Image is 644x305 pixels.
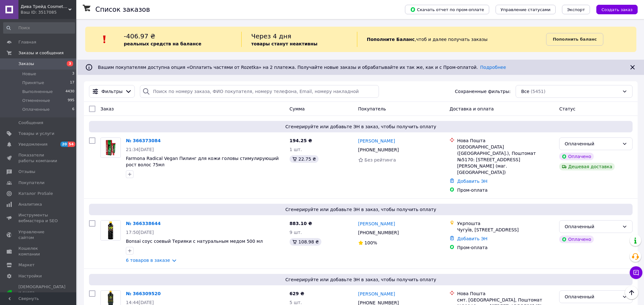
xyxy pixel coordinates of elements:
[290,291,304,296] span: 629 ₴
[457,179,487,184] a: Добавить ЭН
[100,137,121,158] a: Фото товару
[357,228,400,237] div: [PHONE_NUMBER]
[405,5,489,14] button: Скачать отчет по пром-оплате
[559,235,593,243] div: Оплачено
[567,7,585,12] span: Экспорт
[590,7,638,12] a: Создать заказ
[457,236,487,241] a: Добавить ЭН
[559,163,615,170] div: Дешевая доставка
[18,50,64,56] span: Заказы и сообщения
[21,10,76,15] div: Ваш ID: 3517085
[18,61,34,67] span: Заказы
[457,137,554,144] div: Нова Пошта
[100,35,109,44] img: :exclamation:
[457,144,554,176] div: [GEOGRAPHIC_DATA] ([GEOGRAPHIC_DATA].), Поштомат №5170: [STREET_ADDRESS][PERSON_NAME] (маг. [GEOG...
[410,7,484,12] span: Скачать отчет по пром-оплате
[98,65,506,70] span: Вашим покупателям доступна опция «Оплатить частями от Rozetka» на 2 платежа. Получайте новые зака...
[3,22,75,34] input: Поиск
[101,88,122,95] span: Фильтры
[22,98,50,103] span: Отмененные
[290,300,302,305] span: 5 шт.
[18,229,59,241] span: Управление сайтом
[18,120,43,126] span: Сообщения
[601,7,633,12] span: Создать заказ
[18,212,59,224] span: Инструменты вебмастера и SEO
[501,7,551,12] span: Управление статусами
[357,32,546,47] div: , чтоб и далее получать заказы
[18,246,59,257] span: Кошелек компании
[18,262,35,268] span: Маркет
[290,106,305,111] span: Сумма
[357,145,400,154] div: [PHONE_NUMBER]
[625,286,638,299] button: Наверх
[18,180,45,186] span: Покупатели
[18,131,54,136] span: Товары и услуги
[18,152,59,164] span: Показатели работы компании
[126,138,161,143] a: № 366373084
[480,65,506,70] a: Подробнее
[531,89,545,94] span: (5451)
[358,291,395,297] a: [PERSON_NAME]
[290,138,312,143] span: 194.25 ₴
[565,293,620,300] div: Оплаченный
[630,266,642,279] button: Чат с покупателем
[22,71,36,77] span: Новые
[92,276,630,283] span: Сгенерируйте или добавьте ЭН в заказ, чтобы получить оплату
[18,202,42,207] span: Аналитика
[290,155,319,163] div: 22.75 ₴
[559,106,575,111] span: Статус
[457,187,554,193] div: Пром-оплата
[365,157,396,162] span: Без рейтинга
[457,227,554,233] div: Чугуїв, [STREET_ADDRESS]
[126,300,154,305] span: 14:44[DATE]
[449,106,494,111] span: Доставка и оплата
[367,37,415,42] b: Пополните Баланс
[72,71,74,77] span: 3
[290,221,312,226] span: 883.10 ₴
[124,32,155,40] span: -406.97 ₴
[457,220,554,227] div: Укрпошта
[559,153,593,160] div: Оплачено
[126,230,154,235] span: 17:50[DATE]
[126,147,154,152] span: 21:34[DATE]
[365,240,377,245] span: 100%
[251,41,317,46] b: товары станут неактивны
[68,98,74,103] span: 995
[553,37,597,42] b: Пополнить баланс
[126,239,263,244] a: Bonsai соус соевый Терияки с натуральным медом 500 мл
[457,290,554,297] div: Нова Пошта
[358,106,386,111] span: Покупатель
[18,273,42,279] span: Настройки
[18,169,35,175] span: Отзывы
[101,138,120,157] img: Фото товару
[251,32,291,40] span: Через 4 дня
[565,223,620,230] div: Оплаченный
[18,39,36,45] span: Главная
[67,61,73,66] span: 3
[22,80,44,86] span: Принятые
[126,156,279,167] a: Farmona Radical Vegan Пилинг для кожи головы стимулирующий рост волос 75мл
[140,85,379,98] input: Поиск по номеру заказа, ФИО покупателя, номеру телефона, Email, номеру накладной
[95,6,150,13] h1: Список заказов
[358,221,395,227] a: [PERSON_NAME]
[455,88,510,95] span: Сохраненные фильтры:
[92,123,630,130] span: Сгенерируйте или добавьте ЭН в заказ, чтобы получить оплату
[101,221,120,240] img: Фото товару
[290,238,321,246] div: 108.98 ₴
[100,220,121,241] a: Фото товару
[496,5,556,14] button: Управление статусами
[358,138,395,144] a: [PERSON_NAME]
[290,230,302,235] span: 9 шт.
[565,140,620,147] div: Оплаченный
[70,80,74,86] span: 17
[92,206,630,213] span: Сгенерируйте или добавьте ЭН в заказ, чтобы получить оплату
[18,142,47,147] span: Уведомления
[72,107,74,112] span: 6
[126,291,161,296] a: № 366309520
[100,106,114,111] span: Заказ
[521,88,529,95] span: Все
[124,41,201,46] b: реальных средств на балансе
[22,107,50,112] span: Оплаченные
